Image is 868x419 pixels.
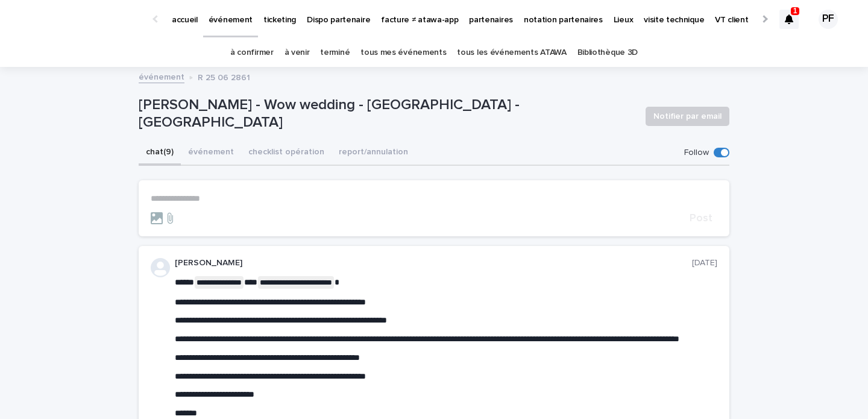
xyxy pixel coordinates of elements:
[175,258,692,268] p: [PERSON_NAME]
[646,107,729,126] button: Notifier par email
[139,69,184,83] a: événement
[320,39,350,67] a: terminé
[230,39,274,67] a: à confirmer
[819,10,838,29] div: PF
[692,258,717,268] p: [DATE]
[653,110,722,122] span: Notifier par email
[684,148,709,158] p: Follow
[332,140,415,166] button: report/annulation
[198,70,250,83] p: R 25 06 2861
[139,140,181,166] button: chat (9)
[779,10,799,29] div: 1
[241,140,332,166] button: checklist opération
[690,213,712,224] span: Post
[151,258,170,277] svg: avatar
[181,140,241,166] button: événement
[360,39,446,67] a: tous mes événements
[24,7,141,31] img: Ls34BcGeRexTGTNfXpUC
[577,39,638,67] a: Bibliothèque 3D
[285,39,310,67] a: à venir
[793,7,797,15] p: 1
[139,96,636,131] p: [PERSON_NAME] - Wow wedding - [GEOGRAPHIC_DATA] - [GEOGRAPHIC_DATA]
[457,39,566,67] a: tous les événements ATAWA
[685,213,717,224] button: Post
